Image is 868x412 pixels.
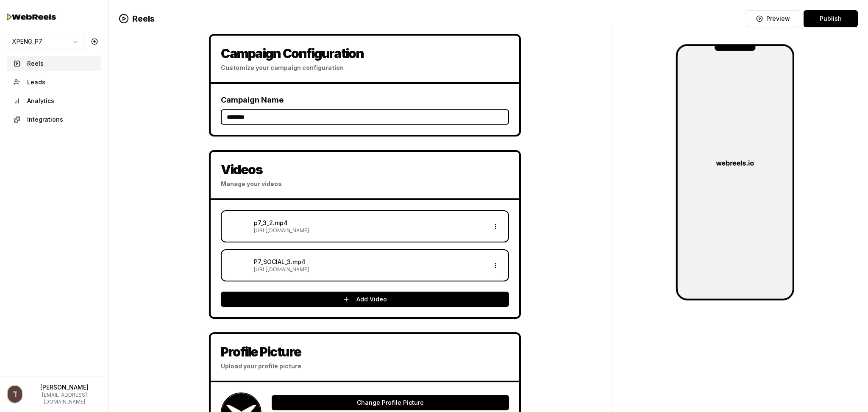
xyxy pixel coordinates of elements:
p: p7_3_2.mp4 [254,219,484,227]
img: Testimo [7,11,58,22]
p: [URL][DOMAIN_NAME] [254,266,484,273]
img: Project Logo [676,44,794,301]
div: Upload your profile picture [221,362,509,370]
p: [PERSON_NAME] [28,383,101,392]
label: Campaign Name [221,95,284,104]
button: Profile picture[PERSON_NAME][EMAIL_ADDRESS][DOMAIN_NAME] [7,383,101,405]
div: Campaign Configuration [221,46,509,61]
img: Profile picture [8,386,22,403]
p: [URL][DOMAIN_NAME] [254,227,484,234]
button: Analytics [7,93,101,109]
button: Publish [804,10,858,27]
h2: Reels [119,13,155,25]
button: Integrations [7,112,101,127]
button: Reels [7,56,101,71]
div: Manage your videos [221,180,509,188]
button: Add Video [221,292,509,307]
div: Videos [221,162,509,177]
button: Preview [746,10,800,27]
div: Customize your campaign configuration [221,64,509,72]
div: Profile Picture [221,344,509,359]
button: Leads [7,75,101,90]
button: Change Profile Picture [272,395,509,410]
p: P7_SOCIAL_3.mp4 [254,258,484,266]
p: [EMAIL_ADDRESS][DOMAIN_NAME] [28,392,101,405]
